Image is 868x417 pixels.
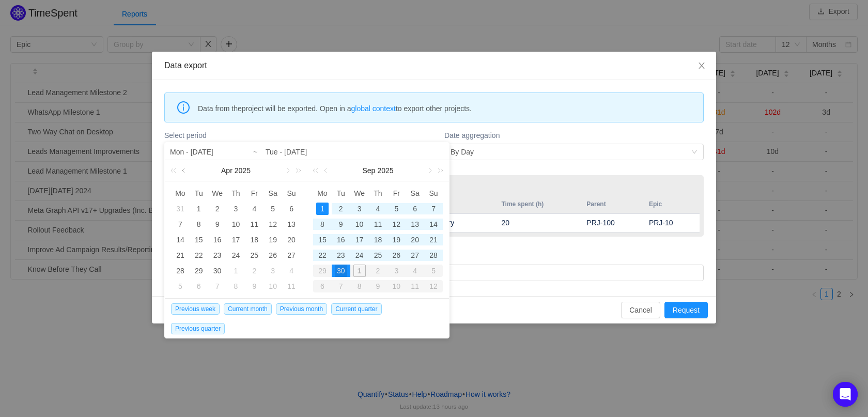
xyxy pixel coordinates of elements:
div: 10 [387,280,406,292]
div: 7 [427,203,440,215]
td: September 19, 2025 [387,232,406,248]
td: September 5, 2025 [387,201,406,217]
th: Tue [190,186,208,201]
td: April 25, 2025 [245,248,263,263]
div: 11 [371,218,384,230]
a: Next month (PageDown) [425,160,434,181]
td: October 5, 2025 [424,263,443,279]
div: 6 [193,280,205,292]
div: 13 [409,218,421,230]
i: icon: close [698,61,706,70]
button: Close [687,52,716,81]
div: 20 [285,234,298,246]
td: September 23, 2025 [332,248,350,263]
div: 4 [371,203,384,215]
td: September 7, 2025 [424,201,443,217]
th: Sat [263,186,282,201]
div: 30 [332,265,350,277]
i: icon: info-circle [177,101,190,114]
td: October 3, 2025 [387,263,406,279]
td: April 24, 2025 [227,248,245,263]
td: April 6, 2025 [282,201,301,217]
div: 11 [285,280,298,292]
td: October 11, 2025 [406,279,424,294]
td: October 2, 2025 [369,263,388,279]
div: 9 [335,218,347,230]
td: May 8, 2025 [227,279,245,294]
a: Next month (PageDown) [283,160,292,181]
th: Sun [282,186,301,201]
td: September 21, 2025 [424,232,443,248]
div: 28 [427,249,440,261]
td: September 12, 2025 [387,217,406,232]
td: March 31, 2025 [171,201,190,217]
div: 15 [193,234,205,246]
span: Current quarter [331,303,381,315]
div: 2 [248,265,260,277]
div: 1 [193,203,205,215]
div: 5 [174,280,187,292]
div: 20 [409,234,421,246]
div: 14 [174,234,187,246]
a: Apr [220,160,234,181]
div: 23 [335,249,347,261]
td: May 7, 2025 [208,279,227,294]
td: April 8, 2025 [190,217,208,232]
td: May 10, 2025 [263,279,282,294]
td: September 22, 2025 [313,248,332,263]
div: Open Intercom Messenger [833,382,858,407]
div: 23 [211,249,224,261]
div: 21 [174,249,187,261]
div: 4 [248,203,260,215]
div: 28 [174,265,187,277]
div: 2 [335,203,347,215]
td: April 27, 2025 [282,248,301,263]
td: April 5, 2025 [263,201,282,217]
th: Wed [208,186,227,201]
div: 29 [313,265,332,277]
input: Start date [170,146,302,158]
div: 6 [285,203,298,215]
th: Mon [313,186,332,201]
span: Previous month [276,303,327,315]
div: 26 [390,249,402,261]
td: October 8, 2025 [350,279,369,294]
span: Th [227,189,245,198]
a: Next year (Control + right) [290,160,303,181]
div: 15 [316,234,329,246]
td: May 2, 2025 [245,263,263,279]
div: 3 [267,265,279,277]
div: 3 [353,203,366,215]
td: September 26, 2025 [387,248,406,263]
td: October 10, 2025 [387,279,406,294]
a: Next year (Control + right) [432,160,445,181]
div: 18 [371,234,384,246]
span: Sa [263,189,282,198]
td: September 25, 2025 [369,248,388,263]
div: 21 [427,234,440,246]
td: April 11, 2025 [245,217,263,232]
th: Mon [171,186,190,201]
td: September 27, 2025 [406,248,424,263]
th: Thu [227,186,245,201]
div: 1 [316,203,329,215]
td: April 20, 2025 [282,232,301,248]
td: April 1, 2025 [190,201,208,217]
div: 27 [409,249,421,261]
span: Fr [387,189,406,198]
td: April 4, 2025 [245,201,263,217]
td: April 21, 2025 [171,248,190,263]
div: 17 [353,234,366,246]
td: October 6, 2025 [313,279,332,294]
div: 4 [285,265,298,277]
th: Sun [424,186,443,201]
div: 9 [248,280,260,292]
td: April 17, 2025 [227,232,245,248]
td: May 3, 2025 [263,263,282,279]
td: September 3, 2025 [350,201,369,217]
th: Time spent (h) [496,195,581,213]
span: Previous quarter [171,323,225,334]
div: 8 [350,280,369,292]
span: Th [369,189,388,198]
td: April 23, 2025 [208,248,227,263]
